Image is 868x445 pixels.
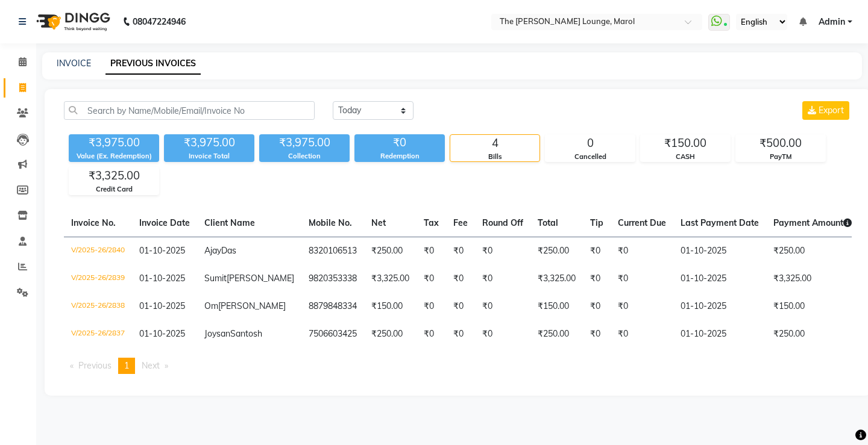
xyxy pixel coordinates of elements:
[64,237,132,265] td: V/2025-26/2840
[546,135,635,152] div: 0
[218,300,286,311] span: [PERSON_NAME]
[133,5,186,39] b: 08047224946
[64,265,132,293] td: V/2025-26/2839
[482,217,523,228] span: Round Off
[773,217,852,228] span: Payment Amount
[105,53,201,75] a: PREVIOUS INVOICES
[371,217,386,228] span: Net
[802,101,849,120] button: Export
[530,265,583,293] td: ₹3,325.00
[364,265,417,293] td: ₹3,325.00
[78,360,112,371] span: Previous
[164,134,254,151] div: ₹3,975.00
[611,265,673,293] td: ₹0
[364,293,417,320] td: ₹150.00
[446,265,475,293] td: ₹0
[424,217,439,228] span: Tax
[453,217,468,228] span: Fee
[204,273,227,284] span: Sumit
[139,300,185,311] span: 01-10-2025
[64,320,132,348] td: V/2025-26/2837
[139,273,185,284] span: 01-10-2025
[819,105,844,116] span: Export
[31,5,113,39] img: logo
[583,265,611,293] td: ₹0
[450,135,539,152] div: 4
[230,328,262,339] span: Santosh
[475,265,530,293] td: ₹0
[530,320,583,348] td: ₹250.00
[69,134,159,151] div: ₹3,975.00
[673,265,766,293] td: 01-10-2025
[227,273,294,284] span: [PERSON_NAME]
[766,293,859,320] td: ₹150.00
[681,217,759,228] span: Last Payment Date
[475,320,530,348] td: ₹0
[354,151,445,161] div: Redemption
[69,184,159,194] div: Credit Card
[364,320,417,348] td: ₹250.00
[301,293,364,320] td: 8879848334
[766,237,859,265] td: ₹250.00
[301,237,364,265] td: 8320106513
[139,245,185,256] span: 01-10-2025
[204,328,230,339] span: Joysan
[611,237,673,265] td: ₹0
[142,360,160,371] span: Next
[475,293,530,320] td: ₹0
[204,245,221,256] span: Ajay
[450,152,539,162] div: Bills
[64,293,132,320] td: V/2025-26/2838
[641,135,730,152] div: ₹150.00
[446,237,475,265] td: ₹0
[766,320,859,348] td: ₹250.00
[475,237,530,265] td: ₹0
[530,293,583,320] td: ₹150.00
[139,217,190,228] span: Invoice Date
[204,217,255,228] span: Client Name
[259,134,350,151] div: ₹3,975.00
[583,293,611,320] td: ₹0
[124,360,129,371] span: 1
[590,217,603,228] span: Tip
[164,151,254,161] div: Invoice Total
[417,320,446,348] td: ₹0
[583,237,611,265] td: ₹0
[417,237,446,265] td: ₹0
[641,152,730,162] div: CASH
[69,151,159,161] div: Value (Ex. Redemption)
[71,217,116,228] span: Invoice No.
[736,152,825,162] div: PayTM
[69,167,159,184] div: ₹3,325.00
[736,135,825,152] div: ₹500.00
[364,237,417,265] td: ₹250.00
[583,320,611,348] td: ₹0
[259,151,350,161] div: Collection
[546,152,635,162] div: Cancelled
[673,293,766,320] td: 01-10-2025
[64,101,315,120] input: Search by Name/Mobile/Email/Invoice No
[611,320,673,348] td: ₹0
[309,217,352,228] span: Mobile No.
[538,217,558,228] span: Total
[301,320,364,348] td: 7506603425
[446,293,475,320] td: ₹0
[417,265,446,293] td: ₹0
[673,237,766,265] td: 01-10-2025
[611,293,673,320] td: ₹0
[446,320,475,348] td: ₹0
[139,328,185,339] span: 01-10-2025
[57,58,91,69] a: INVOICE
[204,300,218,311] span: Om
[301,265,364,293] td: 9820353338
[673,320,766,348] td: 01-10-2025
[618,217,666,228] span: Current Due
[766,265,859,293] td: ₹3,325.00
[530,237,583,265] td: ₹250.00
[354,134,445,151] div: ₹0
[819,16,845,28] span: Admin
[221,245,236,256] span: Das
[417,293,446,320] td: ₹0
[64,358,852,374] nav: Pagination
